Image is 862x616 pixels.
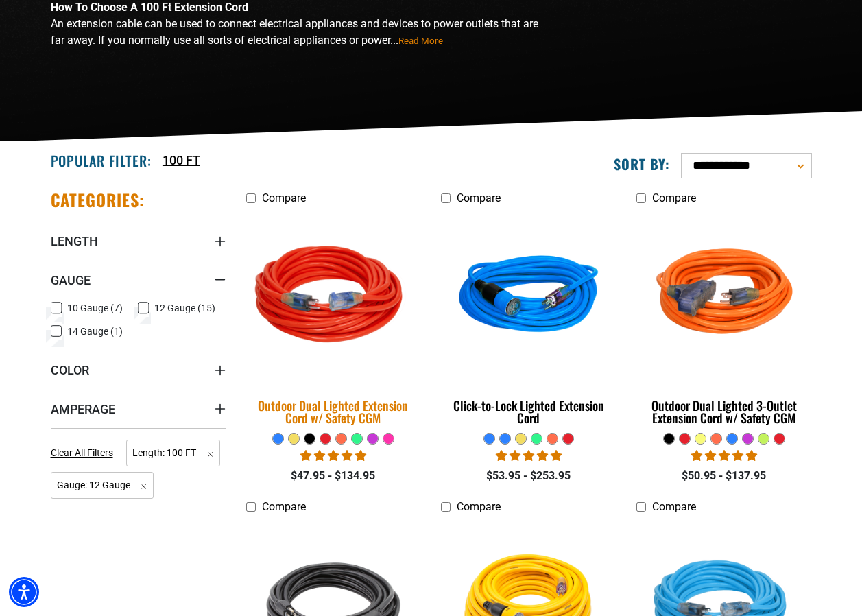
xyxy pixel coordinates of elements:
span: Gauge [51,272,91,288]
span: Compare [652,191,696,204]
span: 4.82 stars [300,449,366,462]
a: Clear All Filters [51,446,119,460]
label: Sort by: [614,155,670,173]
summary: Amperage [51,390,226,428]
span: Compare [652,500,696,513]
summary: Gauge [51,261,226,299]
summary: Color [51,351,226,389]
span: Compare [262,500,306,513]
span: Clear All Filters [51,447,113,458]
a: Gauge: 12 Gauge [51,478,154,491]
div: Outdoor Dual Lighted 3-Outlet Extension Cord w/ Safety CGM [636,399,811,424]
span: Gauge: 12 Gauge [51,472,154,499]
span: Length [51,233,98,249]
span: 4.87 stars [496,449,562,462]
span: 12 Gauge (15) [154,303,215,313]
p: An extension cable can be used to connect electrical appliances and devices to power outlets that... [51,16,551,49]
div: Accessibility Menu [9,577,39,607]
a: 100 FT [163,151,200,169]
div: Outdoor Dual Lighted Extension Cord w/ Safety CGM [246,399,421,424]
span: Read More [398,36,443,46]
img: orange [638,218,811,376]
span: Compare [262,191,306,204]
span: 4.80 stars [691,449,757,462]
summary: Length [51,222,226,260]
a: blue Click-to-Lock Lighted Extension Cord [441,211,616,432]
h2: Popular Filter: [51,152,152,169]
a: Length: 100 FT [126,446,220,459]
a: Red Outdoor Dual Lighted Extension Cord w/ Safety CGM [246,211,421,432]
span: Compare [457,191,501,204]
a: orange Outdoor Dual Lighted 3-Outlet Extension Cord w/ Safety CGM [636,211,811,432]
h2: Categories: [51,189,145,211]
div: Click-to-Lock Lighted Extension Cord [441,399,616,424]
span: Color [51,362,89,378]
span: Compare [457,500,501,513]
span: 10 Gauge (7) [67,303,123,313]
div: $50.95 - $137.95 [636,468,811,484]
img: Red [237,209,429,385]
span: 14 Gauge (1) [67,327,123,336]
span: Amperage [51,401,115,417]
div: $47.95 - $134.95 [246,468,421,484]
strong: How To Choose A 100 Ft Extension Cord [51,1,248,14]
div: $53.95 - $253.95 [441,468,616,484]
span: Length: 100 FT [126,440,220,466]
img: blue [442,218,615,376]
